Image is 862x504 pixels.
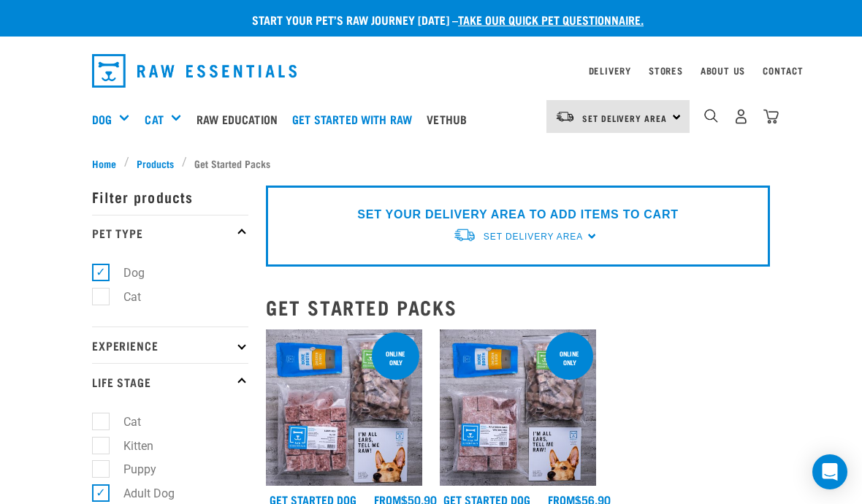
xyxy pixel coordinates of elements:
[100,413,147,431] label: Cat
[582,115,667,121] span: Set Delivery Area
[453,227,476,243] img: van-moving.png
[266,296,770,318] h2: Get Started Packs
[100,484,180,503] label: Adult Dog
[92,178,248,215] p: Filter products
[733,109,749,124] img: user.png
[763,109,779,124] img: home-icon@2x.png
[80,48,782,93] nav: dropdown navigation
[357,206,678,224] p: SET YOUR DELIVERY AREA TO ADD ITEMS TO CART
[92,156,124,171] a: Home
[92,363,248,400] p: Life Stage
[440,329,596,486] img: NSP Dog Novel Update
[100,288,147,306] label: Cat
[423,90,478,148] a: Vethub
[289,90,423,148] a: Get started with Raw
[701,68,745,73] a: About Us
[589,68,631,73] a: Delivery
[484,232,583,242] span: Set Delivery Area
[193,90,289,148] a: Raw Education
[458,16,644,23] a: take our quick pet questionnaire.
[100,460,162,478] label: Puppy
[92,215,248,251] p: Pet Type
[100,264,150,282] label: Dog
[374,496,401,503] span: FROM
[812,454,847,489] div: Open Intercom Messenger
[100,437,159,455] label: Kitten
[137,156,174,171] span: Products
[372,343,419,373] div: online only
[145,110,163,128] a: Cat
[555,110,575,123] img: van-moving.png
[92,327,248,363] p: Experience
[92,156,116,171] span: Home
[92,110,112,128] a: Dog
[129,156,182,171] a: Products
[548,496,575,503] span: FROM
[92,54,297,88] img: Raw Essentials Logo
[649,68,683,73] a: Stores
[546,343,593,373] div: online only
[704,109,718,123] img: home-icon-1@2x.png
[92,156,770,171] nav: breadcrumbs
[266,329,422,486] img: NSP Dog Standard Update
[763,68,804,73] a: Contact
